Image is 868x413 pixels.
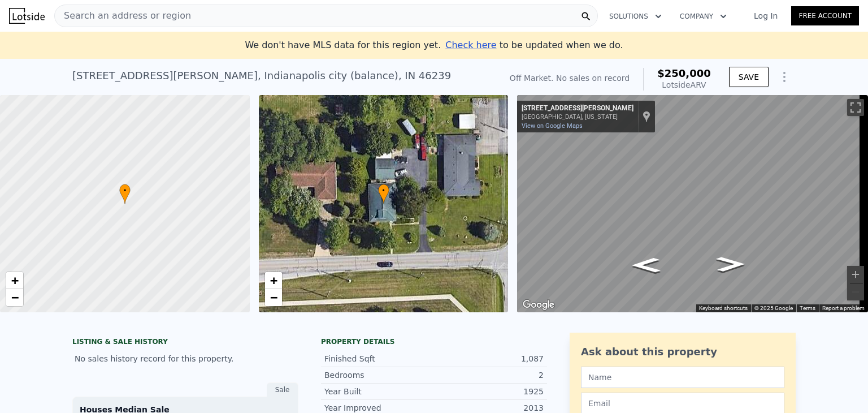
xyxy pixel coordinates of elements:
[267,382,298,397] div: Sale
[657,79,711,91] div: Lotside ARV
[265,272,282,289] a: Zoom in
[434,353,544,364] div: 1,087
[643,110,650,123] a: Show location on map
[754,305,793,311] span: © 2025 Google
[699,304,748,312] button: Keyboard shortcuts
[11,273,19,287] span: +
[520,298,557,312] a: Open this area in Google Maps (opens a new window)
[729,67,769,87] button: SAVE
[119,184,131,204] div: •
[445,40,496,50] span: Check here
[270,273,277,287] span: +
[6,272,23,289] a: Zoom in
[72,349,298,369] div: No sales history record for this property.
[245,38,623,52] div: We don't have MLS data for this region yet.
[72,68,451,84] div: [STREET_ADDRESS][PERSON_NAME] , Indianapolis city (balance) , IN 46239
[740,10,791,21] a: Log In
[265,289,282,306] a: Zoom out
[847,266,864,283] button: Zoom in
[822,305,865,311] a: Report a problem
[434,386,544,397] div: 1925
[522,122,583,130] a: View on Google Maps
[378,186,389,196] span: •
[847,283,864,300] button: Zoom out
[72,337,298,349] div: LISTING & SALE HISTORY
[619,254,672,276] path: Go West, E Hanna Ave
[522,113,633,121] div: [GEOGRAPHIC_DATA], [US_STATE]
[520,298,557,312] img: Google
[517,95,868,312] div: Street View
[600,6,671,27] button: Solutions
[773,66,796,88] button: Show Options
[791,6,859,25] a: Free Account
[445,38,623,52] div: to be updated when we do.
[378,184,389,204] div: •
[522,104,633,113] div: [STREET_ADDRESS][PERSON_NAME]
[671,6,736,27] button: Company
[581,344,784,360] div: Ask about this property
[800,305,815,311] a: Terms (opens in new tab)
[324,386,434,397] div: Year Built
[847,99,864,116] button: Toggle fullscreen view
[6,289,23,306] a: Zoom out
[657,67,711,79] span: $250,000
[324,353,434,364] div: Finished Sqft
[704,253,757,275] path: Go East, E Hanna Ave
[517,95,868,312] div: Map
[119,186,131,196] span: •
[324,369,434,381] div: Bedrooms
[581,367,784,388] input: Name
[434,369,544,381] div: 2
[510,72,630,84] div: Off Market. No sales on record
[321,337,547,346] div: Property details
[270,290,277,304] span: −
[11,290,19,304] span: −
[55,9,191,23] span: Search an address or region
[9,8,45,24] img: Lotside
